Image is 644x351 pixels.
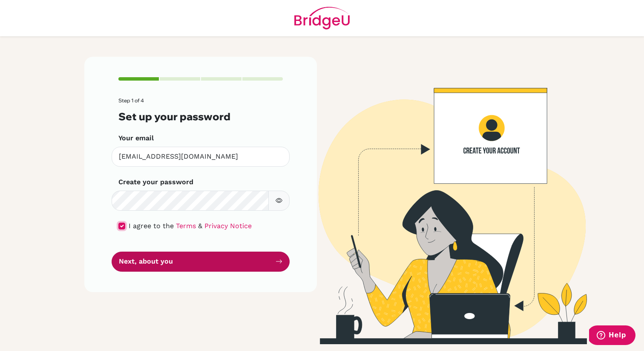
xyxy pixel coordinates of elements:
span: Step 1 of 4 [118,97,144,104]
iframe: Opens a widget where you can find more information [589,325,635,347]
span: & [198,222,202,230]
input: Insert your email* [112,147,290,167]
h3: Set up your password [118,110,283,123]
a: Privacy Notice [204,222,252,230]
span: I agree to the [129,222,174,230]
label: Create your password [118,177,193,187]
label: Your email [118,133,154,143]
a: Terms [176,222,196,230]
button: Next, about you [112,252,290,272]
